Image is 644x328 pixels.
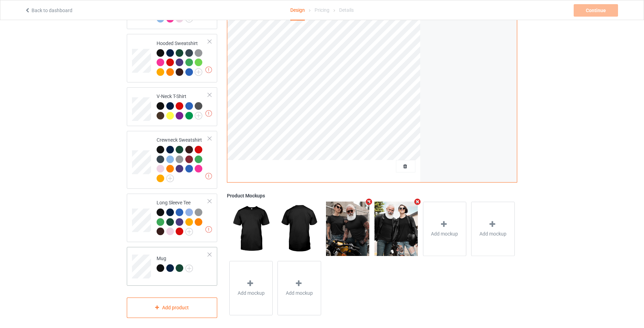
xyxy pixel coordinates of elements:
[205,226,212,233] img: exclamation icon
[127,298,217,318] div: Add product
[205,110,212,117] img: exclamation icon
[374,202,418,256] img: regular.jpg
[431,230,458,237] span: Add mockup
[127,194,217,242] div: Long Sleeve Tee
[157,199,208,235] div: Long Sleeve Tee
[326,202,369,256] img: regular.jpg
[166,175,174,182] img: svg+xml;base64,PD94bWwgdmVyc2lvbj0iMS4wIiBlbmNvZGluZz0iVVRGLTgiPz4KPHN2ZyB3aWR0aD0iMjJweCIgaGVpZ2...
[277,261,321,316] div: Add mockup
[339,0,354,20] div: Details
[25,8,72,13] a: Back to dashboard
[157,136,208,181] div: Crewneck Sweatshirt
[205,67,212,73] img: exclamation icon
[290,0,305,20] div: Design
[238,290,265,297] span: Add mockup
[479,230,506,237] span: Add mockup
[127,34,217,82] div: Hooded Sweatshirt
[315,0,329,20] div: Pricing
[157,93,208,119] div: V-Neck T-Shirt
[195,112,202,119] img: svg+xml;base64,PD94bWwgdmVyc2lvbj0iMS4wIiBlbmNvZGluZz0iVVRGLTgiPz4KPHN2ZyB3aWR0aD0iMjJweCIgaGVpZ2...
[227,192,517,199] div: Product Mockups
[423,202,467,256] div: Add mockup
[229,261,273,316] div: Add mockup
[185,265,193,272] img: svg+xml;base64,PD94bWwgdmVyc2lvbj0iMS4wIiBlbmNvZGluZz0iVVRGLTgiPz4KPHN2ZyB3aWR0aD0iMjJweCIgaGVpZ2...
[365,198,373,206] i: Remove mockup
[277,202,321,256] img: regular.jpg
[413,198,422,206] i: Remove mockup
[157,255,193,272] div: Mug
[286,290,313,297] span: Add mockup
[185,228,193,236] img: svg+xml;base64,PD94bWwgdmVyc2lvbj0iMS4wIiBlbmNvZGluZz0iVVRGLTgiPz4KPHN2ZyB3aWR0aD0iMjJweCIgaGVpZ2...
[229,202,273,256] img: regular.jpg
[127,131,217,189] div: Crewneck Sweatshirt
[157,40,208,76] div: Hooded Sweatshirt
[127,87,217,126] div: V-Neck T-Shirt
[195,68,202,76] img: svg+xml;base64,PD94bWwgdmVyc2lvbj0iMS4wIiBlbmNvZGluZz0iVVRGLTgiPz4KPHN2ZyB3aWR0aD0iMjJweCIgaGVpZ2...
[205,173,212,179] img: exclamation icon
[127,247,217,286] div: Mug
[471,202,515,256] div: Add mockup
